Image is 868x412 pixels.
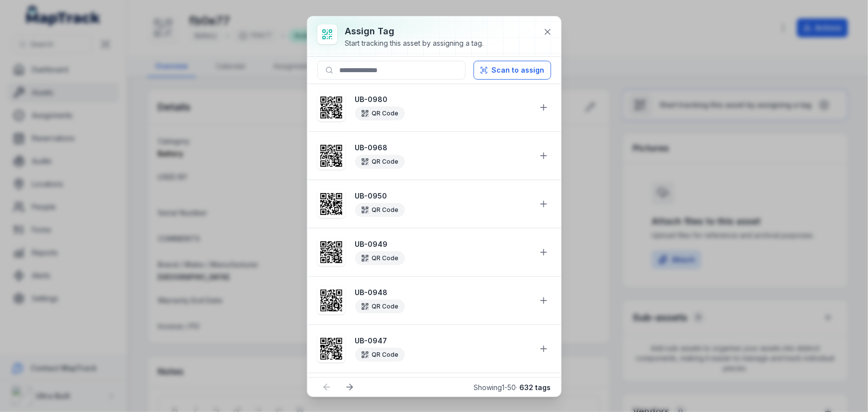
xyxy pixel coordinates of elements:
div: QR Code [355,251,405,265]
div: QR Code [355,348,405,362]
div: Start tracking this asset by assigning a tag. [345,38,484,48]
strong: 632 tags [520,383,551,392]
div: QR Code [355,300,405,313]
button: Scan to assign [474,61,551,80]
h3: Assign tag [345,24,484,38]
div: QR Code [355,203,405,217]
strong: UB-0949 [355,239,530,249]
strong: UB-0950 [355,191,530,201]
strong: UB-0948 [355,288,530,298]
strong: UB-0980 [355,95,530,104]
strong: UB-0947 [355,336,530,346]
strong: UB-0968 [355,143,530,153]
div: QR Code [355,155,405,169]
div: QR Code [355,106,405,120]
span: Showing 1 - 50 · [474,383,551,392]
